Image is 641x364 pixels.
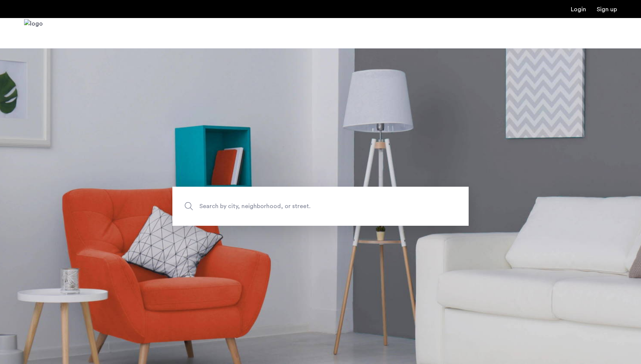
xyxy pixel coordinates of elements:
[24,19,43,47] img: logo
[199,201,407,211] span: Search by city, neighborhood, or street.
[172,187,469,226] input: Apartment Search
[597,6,617,12] a: Registration
[24,19,43,47] a: Cazamio Logo
[571,6,586,12] a: Login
